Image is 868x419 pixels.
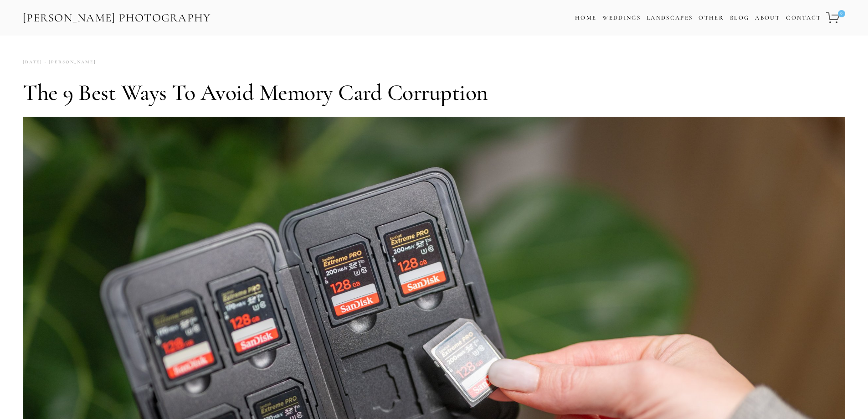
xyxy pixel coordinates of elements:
a: 0 items in cart [825,7,846,29]
a: Contact [786,11,821,25]
a: Other [699,14,724,21]
a: Landscapes [647,14,693,21]
a: Weddings [602,14,641,21]
a: About [755,11,780,25]
time: [DATE] [23,56,42,68]
a: [PERSON_NAME] [42,56,96,68]
a: Blog [730,11,749,25]
a: Home [575,11,596,25]
a: [PERSON_NAME] Photography [22,8,212,28]
span: 0 [838,10,845,17]
h1: The 9 Best Ways to Avoid Memory Card Corruption [23,79,845,106]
